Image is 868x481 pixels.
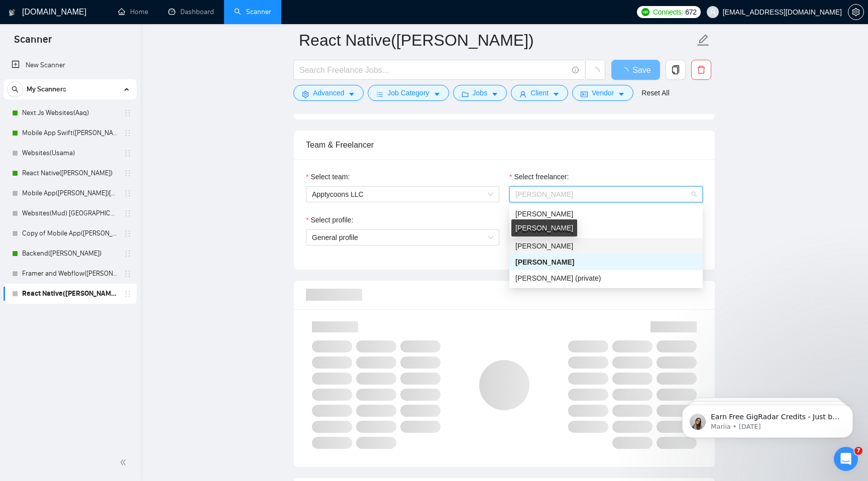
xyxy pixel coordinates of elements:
[124,169,132,177] span: holder
[632,64,650,76] span: Save
[591,67,600,76] span: loading
[22,103,118,123] a: Next.Js Websites(Aaq)
[834,447,858,471] iframe: Intercom live chat
[515,242,573,250] span: [PERSON_NAME]
[312,187,493,202] span: Apptycoons LLC
[302,90,309,98] span: setting
[7,81,23,97] button: search
[618,90,625,98] span: caret-down
[4,79,137,304] li: My Scanners
[515,258,574,266] span: [PERSON_NAME]
[553,90,560,98] span: caret-down
[12,55,129,75] a: New Scanner
[515,210,573,218] span: [PERSON_NAME]
[9,5,16,21] img: logo
[306,131,703,159] div: Team & Freelancer
[299,64,568,76] input: Search Freelance Jobs...
[848,8,864,16] a: setting
[22,223,118,244] a: Copy of Mobile App([PERSON_NAME])
[511,85,568,101] button: userClientcaret-down
[348,90,355,98] span: caret-down
[462,90,469,98] span: folder
[581,90,588,98] span: idcard
[124,209,132,217] span: holder
[118,8,148,16] a: homeHome
[515,274,601,282] span: [PERSON_NAME] (private)
[491,90,498,98] span: caret-down
[313,87,344,98] span: Advanced
[293,85,364,101] button: settingAdvancedcaret-down
[848,8,863,16] span: setting
[124,189,132,197] span: holder
[453,85,507,101] button: folderJobscaret-down
[611,60,660,80] button: Save
[124,109,132,117] span: holder
[667,384,868,454] iframe: Intercom notifications message
[306,171,350,182] label: Select team:
[22,183,118,203] a: Mobile App([PERSON_NAME])[GEOGRAPHIC_DATA]
[387,87,429,98] span: Job Category
[511,219,577,236] div: [PERSON_NAME]
[234,8,271,16] a: searchScanner
[22,244,118,264] a: Backend([PERSON_NAME])
[124,250,132,258] span: holder
[299,28,695,53] input: Scanner name...
[22,163,118,183] a: React Native([PERSON_NAME])
[685,7,696,18] span: 672
[312,233,358,242] span: General profile
[572,67,579,73] span: info-circle
[22,264,118,284] a: Framer and Webflow([PERSON_NAME])
[620,67,632,75] span: loading
[515,190,573,198] span: [PERSON_NAME]
[692,65,711,74] span: delete
[368,85,449,101] button: barsJob Categorycaret-down
[8,86,23,93] span: search
[22,203,118,223] a: Websites(Mud) [GEOGRAPHIC_DATA]
[509,171,569,182] label: Select freelancer:
[519,90,526,98] span: user
[433,90,441,98] span: caret-down
[4,55,137,75] li: New Scanner
[854,447,862,455] span: 7
[124,149,132,157] span: holder
[22,143,118,163] a: Websites(Usama)
[691,60,711,80] button: delete
[641,87,669,98] a: Reset All
[124,129,132,137] span: holder
[124,270,132,278] span: holder
[697,34,710,47] span: edit
[124,229,132,237] span: holder
[530,87,549,98] span: Client
[120,457,130,467] span: double-left
[6,32,60,53] span: Scanner
[848,4,864,20] button: setting
[22,284,118,304] a: React Native([PERSON_NAME])
[27,79,66,99] span: My Scanners
[666,60,686,80] button: copy
[666,65,685,74] span: copy
[310,214,353,225] span: Select profile:
[124,290,132,298] span: holder
[641,8,649,16] img: upwork-logo.png
[653,7,683,18] span: Connects:
[376,90,383,98] span: bars
[473,87,488,98] span: Jobs
[572,85,633,101] button: idcardVendorcaret-down
[709,9,716,16] span: user
[22,123,118,143] a: Mobile App Swift([PERSON_NAME])
[168,8,214,16] a: dashboardDashboard
[592,87,614,98] span: Vendor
